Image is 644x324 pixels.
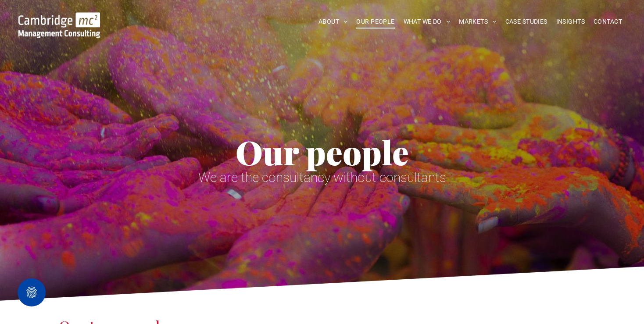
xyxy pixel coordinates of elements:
a: Your Business Transformed | Cambridge Management Consulting [18,14,100,23]
a: OUR PEOPLE [352,15,399,28]
a: INSIGHTS [552,15,589,28]
img: Go to Homepage [18,12,100,38]
a: CASE STUDIES [501,15,552,28]
a: WHAT WE DO [399,15,455,28]
span: Our people [236,130,409,174]
a: CONTACT [589,15,626,28]
a: ABOUT [314,15,352,28]
a: MARKETS [454,15,501,28]
span: We are the consultancy without consultants [198,170,446,185]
